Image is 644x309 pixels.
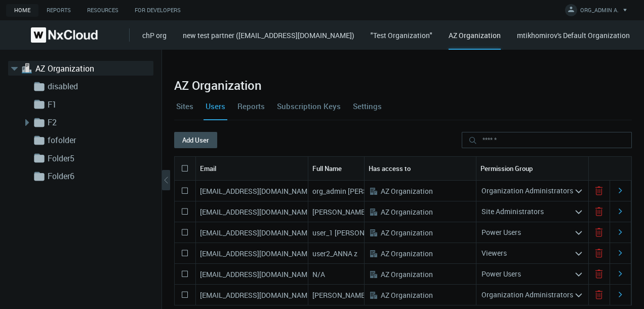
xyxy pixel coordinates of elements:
nx-search-highlight: [EMAIL_ADDRESS][DOMAIN_NAME] [200,290,313,300]
nx-search-highlight: org_admin [PERSON_NAME] [312,186,402,196]
nx-search-highlight: AZ Organization [381,249,433,258]
nx-search-highlight: Organization Administrators [481,290,573,299]
nx-search-highlight: user2_ANNA z [312,249,357,258]
a: "Test Organization" [371,30,432,40]
nx-search-highlight: [PERSON_NAME] [312,207,367,217]
h2: AZ Organization [174,78,632,92]
a: Sites [174,92,195,120]
a: Home [6,4,38,17]
nx-search-highlight: N/A [312,269,325,279]
nx-search-highlight: [EMAIL_ADDRESS][DOMAIN_NAME] [200,207,313,217]
a: Subscription Keys [275,92,343,120]
img: Nx Cloud logo [31,27,98,43]
nx-search-highlight: AZ Organization [381,290,433,300]
a: For Developers [127,4,189,17]
a: Reports [38,4,79,17]
a: new test partner ([EMAIL_ADDRESS][DOMAIN_NAME]) [183,30,354,40]
a: AZ Organization [35,62,137,75]
nx-search-highlight: AZ Organization [381,269,433,279]
a: Resources [79,4,127,17]
nx-search-highlight: AZ Organization [381,228,433,237]
a: fofolder [48,134,149,146]
nx-search-highlight: [EMAIL_ADDRESS][DOMAIN_NAME] [200,228,313,237]
a: disabled [48,80,149,92]
nx-search-highlight: [EMAIL_ADDRESS][DOMAIN_NAME] [200,186,313,196]
nx-search-highlight: Site Administrators [481,207,544,216]
nx-search-highlight: user_1 [PERSON_NAME] [312,228,389,237]
nx-search-highlight: Organization Administrators [481,186,573,195]
span: ORG_ADMIN A. [580,6,619,18]
a: Users [204,92,227,120]
nx-search-highlight: [EMAIL_ADDRESS][DOMAIN_NAME] [200,249,313,258]
nx-search-highlight: Power Users [481,269,521,279]
a: mtikhomirov's Default Organization [517,30,630,40]
button: Add User [174,132,217,148]
nx-search-highlight: Power Users [481,227,521,237]
nx-search-highlight: Viewers [481,248,507,258]
nx-search-highlight: AZ Organization [381,207,433,217]
a: chP org [142,30,167,40]
nx-search-highlight: [PERSON_NAME] [312,290,367,300]
a: Reports [235,92,267,120]
a: F1 [48,98,149,111]
nx-search-highlight: [EMAIL_ADDRESS][DOMAIN_NAME] [200,269,313,279]
a: Folder6 [48,170,149,182]
a: Folder5 [48,152,149,164]
a: Settings [351,92,384,120]
div: AZ Organization [449,30,501,50]
nx-search-highlight: AZ Organization [381,186,433,196]
a: F2 [48,116,149,128]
